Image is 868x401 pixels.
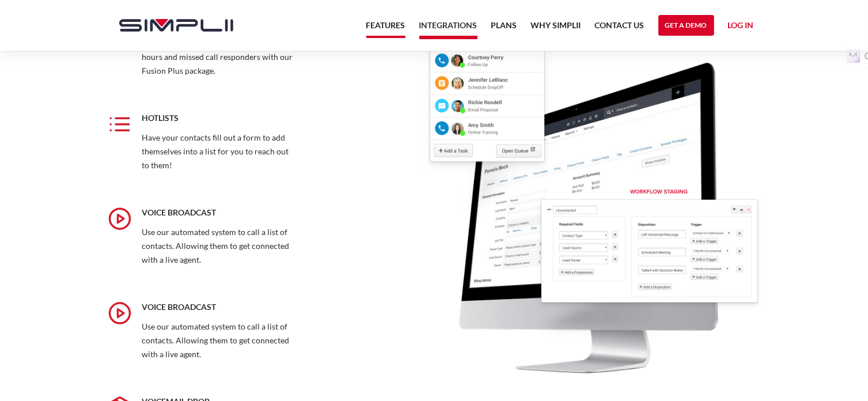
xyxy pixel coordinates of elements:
[108,99,318,193] a: HotlistsHave your contacts fill out a form to add themselves into a list for you to reach out to ...
[366,18,405,38] a: Features
[419,18,477,39] a: Integrations
[108,287,318,382] a: Voice BroadcastUse our automated system to call a list of contacts. Allowing them to get connecte...
[142,301,297,313] h5: Voice Broadcast
[531,18,581,39] a: Why Simplii
[142,207,297,218] h5: Voice Broadcast
[142,36,297,78] p: Create texting departments and setup after hours and missed call responders with our Fusion Plus ...
[108,193,318,287] a: Voice BroadcastUse our automated system to call a list of contacts. Allowing them to get connecte...
[142,320,297,361] p: Use our automated system to call a list of contacts. Allowing them to get connected with a live a...
[142,225,297,267] p: Use our automated system to call a list of contacts. Allowing them to get connected with a live a...
[658,15,714,36] a: Get a Demo
[142,112,297,124] h5: Hotlists
[491,18,517,39] a: Plans
[119,19,233,32] img: Simplii
[108,4,318,99] a: Advanced SMSCreate texting departments and setup after hours and missed call responders with our ...
[142,131,297,172] p: Have your contacts fill out a form to add themselves into a list for you to reach out to them!
[728,18,754,36] a: Log in
[595,18,645,39] a: Contact US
